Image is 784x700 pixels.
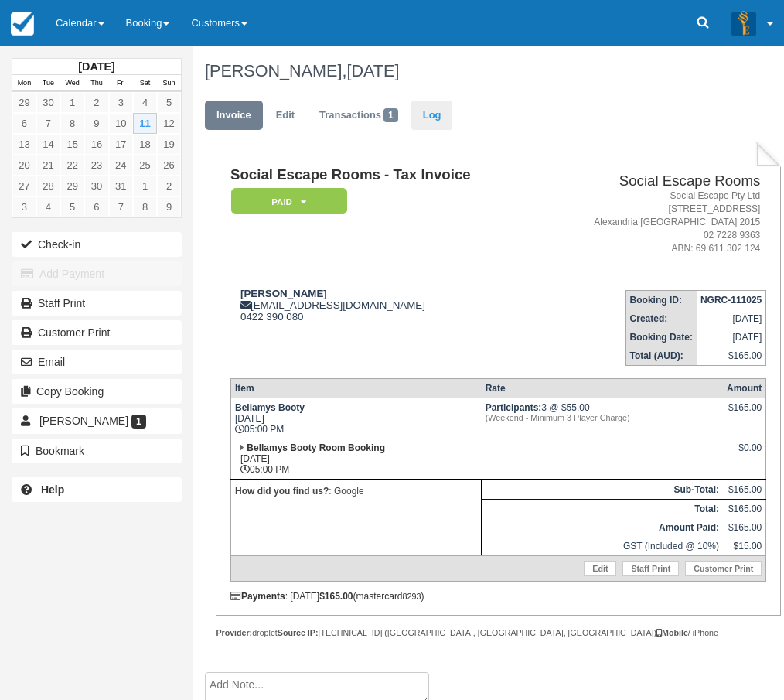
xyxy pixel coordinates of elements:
[109,176,133,196] a: 31
[544,173,761,190] h2: Social Escape Rooms
[625,328,697,347] th: Booking Date:
[36,196,60,217] a: 4
[60,92,84,113] a: 1
[133,196,157,217] a: 8
[60,176,84,196] a: 29
[235,402,305,413] strong: Bellamys Booty
[60,196,84,217] a: 5
[78,60,114,73] strong: [DATE]
[727,402,762,425] div: $165.00
[264,101,306,131] a: Edit
[727,442,762,466] div: $0.00
[723,537,766,556] td: $15.00
[216,627,781,639] div: droplet [TECHNICAL_ID] ([GEOGRAPHIC_DATA], [GEOGRAPHIC_DATA], [GEOGRAPHIC_DATA]) / iPhone
[482,480,723,499] th: Sub-Total:
[109,134,133,155] a: 17
[36,113,60,134] a: 7
[235,483,477,499] p: : Google
[36,134,60,155] a: 14
[482,499,723,518] th: Total:
[622,561,679,576] a: Staff Print
[723,518,766,537] td: $165.00
[230,378,481,398] th: Item
[584,561,616,576] a: Edit
[12,261,182,286] button: Add Payment
[109,92,133,113] a: 3
[84,176,108,196] a: 30
[133,134,157,155] a: 18
[403,592,421,601] small: 8293
[109,196,133,217] a: 7
[230,288,538,323] div: [EMAIL_ADDRESS][DOMAIN_NAME] 0422 390 080
[84,75,108,92] th: Thu
[230,167,538,183] h1: Social Escape Rooms - Tax Invoice
[235,486,329,497] strong: How did you find us?
[12,75,36,92] th: Mon
[486,402,542,413] strong: Participants
[230,187,342,216] a: Paid
[36,176,60,196] a: 28
[308,101,410,131] a: Transactions1
[625,290,697,309] th: Booking ID:
[12,408,182,433] a: [PERSON_NAME] 1
[12,477,182,502] a: Help
[12,320,182,345] a: Customer Print
[84,113,108,134] a: 9
[12,291,182,316] a: Staff Print
[411,101,453,131] a: Log
[157,113,181,134] a: 12
[157,75,181,92] th: Sun
[157,196,181,217] a: 9
[482,398,723,439] td: 3 @ $55.00
[700,295,762,306] strong: NGRC-111025
[60,155,84,176] a: 22
[36,155,60,176] a: 21
[697,309,766,328] td: [DATE]
[60,134,84,155] a: 15
[723,480,766,499] td: $165.00
[12,155,36,176] a: 20
[157,92,181,113] a: 5
[157,176,181,196] a: 2
[278,628,319,637] strong: Source IP:
[319,591,353,602] strong: $165.00
[60,75,84,92] th: Wed
[12,176,36,196] a: 27
[12,439,182,463] button: Bookmark
[205,101,263,131] a: Invoice
[109,155,133,176] a: 24
[625,347,697,366] th: Total (AUD):
[11,12,34,36] img: checkfront-main-nav-mini-logo.png
[36,75,60,92] th: Tue
[133,92,157,113] a: 4
[84,134,108,155] a: 16
[216,628,252,637] strong: Provider:
[482,518,723,537] th: Amount Paid:
[231,188,347,215] em: Paid
[133,75,157,92] th: Sat
[157,134,181,155] a: 19
[482,537,723,556] td: GST (Included @ 10%)
[60,113,84,134] a: 8
[12,232,182,257] button: Check-in
[205,62,770,80] h1: [PERSON_NAME],
[240,288,327,299] strong: [PERSON_NAME]
[12,379,182,404] button: Copy Booking
[544,190,761,256] address: Social Escape Pty Ltd [STREET_ADDRESS] Alexandria [GEOGRAPHIC_DATA] 2015 02 7228 9363 ABN: 69 611...
[247,442,385,453] strong: Bellamys Booty Room Booking
[12,350,182,374] button: Email
[12,92,36,113] a: 29
[230,439,481,480] td: [DATE] 05:00 PM
[230,591,766,602] div: : [DATE] (mastercard )
[383,108,398,122] span: 1
[109,75,133,92] th: Fri
[697,347,766,366] td: $165.00
[84,92,108,113] a: 2
[12,134,36,155] a: 13
[133,155,157,176] a: 25
[109,113,133,134] a: 10
[230,591,285,602] strong: Payments
[157,155,181,176] a: 26
[84,196,108,217] a: 6
[656,628,688,637] strong: Mobile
